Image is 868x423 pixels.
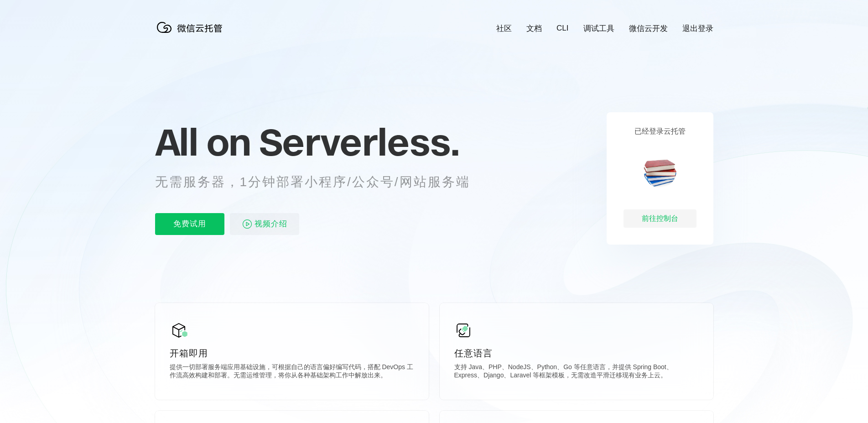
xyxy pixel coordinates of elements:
a: 微信云开发 [629,23,668,34]
div: 前往控制台 [624,209,696,228]
p: 提供一切部署服务端应用基础设施，可根据自己的语言偏好编写代码，搭配 DevOps 工作流高效构建和部署。无需运维管理，将你从各种基础架构工作中解放出来。 [170,363,414,381]
img: video_play.svg [242,219,253,230]
a: 社区 [496,23,512,34]
p: 任意语言 [454,347,699,360]
span: Serverless. [259,119,459,165]
a: 文档 [526,23,542,34]
a: 退出登录 [682,23,713,34]
img: 微信云托管 [155,18,228,37]
a: 调试工具 [583,23,614,34]
p: 无需服务器，1分钟部署小程序/公众号/网站服务端 [155,173,487,191]
p: 免费试用 [155,213,224,235]
a: CLI [556,24,568,33]
span: All on [155,119,250,165]
a: 微信云托管 [155,30,228,38]
p: 支持 Java、PHP、NodeJS、Python、Go 等任意语言，并提供 Spring Boot、Express、Django、Laravel 等框架模板，无需改造平滑迁移现有业务上云。 [454,363,699,381]
p: 开箱即用 [170,347,414,360]
span: 视频介绍 [255,213,287,235]
p: 已经登录云托管 [634,127,686,136]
